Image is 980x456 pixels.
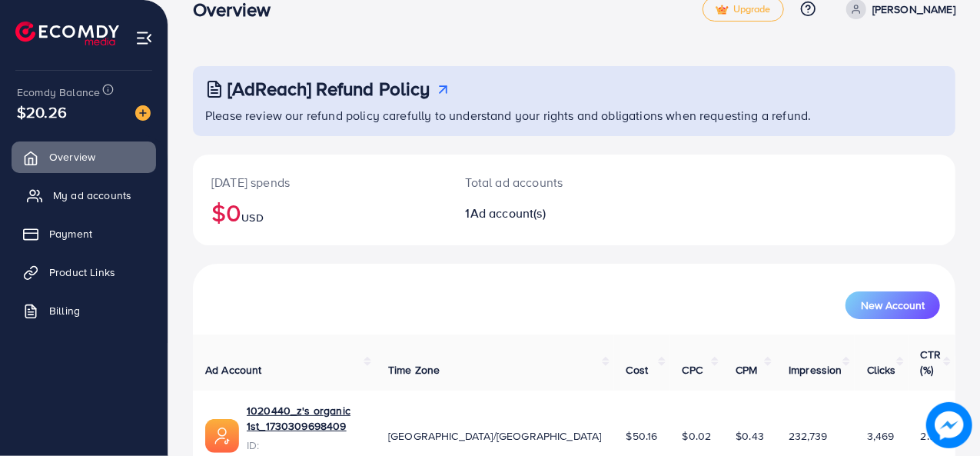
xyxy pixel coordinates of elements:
[683,428,712,444] span: $0.02
[49,303,80,318] span: Billing
[789,428,827,444] span: 232,739
[683,362,703,378] span: CPC
[716,5,729,15] img: tick
[388,428,602,444] span: [GEOGRAPHIC_DATA]/[GEOGRAPHIC_DATA]
[921,428,942,444] span: 2.95
[135,29,153,47] img: menu
[736,428,764,444] span: $0.43
[12,257,156,288] a: Product Links
[626,362,649,378] span: Cost
[49,226,92,241] span: Payment
[12,180,156,211] a: My ad accounts
[49,149,95,165] span: Overview
[228,78,430,100] h3: [AdReach] Refund Policy
[17,101,67,123] span: $20.26
[716,4,771,15] span: Upgrade
[466,206,620,221] h2: 1
[211,173,429,191] p: [DATE] spends
[205,419,239,453] img: ic-ads-acc.e4c84228.svg
[247,403,364,434] a: 1020440_z's organic 1st_1730309698409
[789,362,842,378] span: Impression
[49,265,115,280] span: Product Links
[17,85,100,100] span: Ecomdy Balance
[205,106,946,125] p: Please review our refund policy carefully to understand your rights and obligations when requesti...
[135,105,151,121] img: image
[921,347,941,378] span: CTR (%)
[736,362,757,378] span: CPM
[12,218,156,249] a: Payment
[12,295,156,326] a: Billing
[211,198,429,227] h2: $0
[53,188,131,203] span: My ad accounts
[241,210,263,225] span: USD
[205,362,262,378] span: Ad Account
[861,300,925,311] span: New Account
[867,428,895,444] span: 3,469
[15,22,119,45] img: logo
[470,205,546,221] span: Ad account(s)
[867,362,896,378] span: Clicks
[845,291,940,319] button: New Account
[626,428,658,444] span: $50.16
[388,362,440,378] span: Time Zone
[926,402,972,448] img: image
[12,141,156,172] a: Overview
[466,173,620,191] p: Total ad accounts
